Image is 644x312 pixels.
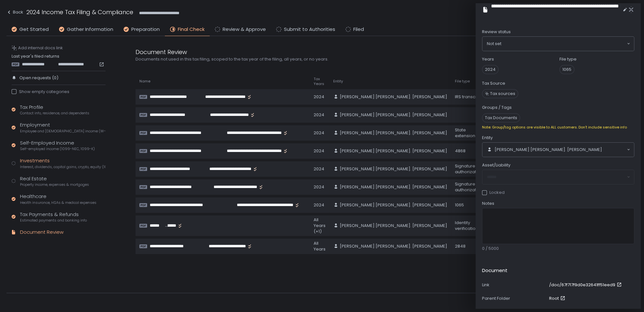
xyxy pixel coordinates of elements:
[559,56,577,62] label: File type
[455,79,470,84] span: File type
[549,282,623,288] a: /doc/67f717f9d0e32641ff51eed9
[340,223,447,229] span: [PERSON_NAME] [PERSON_NAME]. [PERSON_NAME]
[482,267,508,274] h2: Document
[20,229,64,236] div: Document Review
[549,296,567,301] a: Root
[495,147,602,153] span: [PERSON_NAME] [PERSON_NAME]. [PERSON_NAME]
[482,37,634,51] div: Search for option
[20,121,106,134] div: Employment
[20,111,89,116] span: Contact info, residence, and dependents
[136,56,445,62] div: Documents not used in this tax filing, scoped to the tax year of the filing, all years, or no years.
[139,79,150,84] span: Name
[340,243,447,249] span: [PERSON_NAME] [PERSON_NAME]. [PERSON_NAME]
[490,91,515,97] span: Tax sources
[314,77,326,86] span: Tax Years
[340,130,447,136] span: [PERSON_NAME] [PERSON_NAME]. [PERSON_NAME]
[136,48,445,56] div: Document Review
[20,139,95,152] div: Self-Employed Income
[20,193,96,205] div: Healthcare
[20,211,87,223] div: Tax Payments & Refunds
[602,147,626,153] input: Search for option
[482,65,498,74] span: 2024
[20,182,89,187] span: Property income, expenses & mortgages
[6,8,23,16] div: Back
[19,26,49,33] span: Get Started
[19,75,58,81] span: Open requests (0)
[12,45,63,51] button: Add internal docs link
[20,218,87,223] span: Estimated payments and banking info
[6,8,23,18] button: Back
[284,26,335,33] span: Submit to Authorities
[340,94,447,100] span: [PERSON_NAME] [PERSON_NAME]. [PERSON_NAME]
[353,26,364,33] span: Filed
[340,202,447,208] span: [PERSON_NAME] [PERSON_NAME]. [PERSON_NAME]
[20,175,89,187] div: Real Estate
[482,143,634,157] div: Search for option
[20,157,106,169] div: Investments
[20,129,106,134] span: Employee and [DEMOGRAPHIC_DATA] income (W-2s)
[482,56,494,62] label: Years
[12,53,106,67] div: Last year's filed returns
[482,282,547,288] div: Link
[482,162,510,168] span: Asset/Liability
[340,112,447,118] span: [PERSON_NAME] [PERSON_NAME]. [PERSON_NAME]
[223,26,266,33] span: Review & Approve
[482,201,494,206] span: Notes
[131,26,160,33] span: Preparation
[67,26,113,33] span: Gather Information
[340,184,447,190] span: [PERSON_NAME] [PERSON_NAME]. [PERSON_NAME]
[20,147,95,151] span: Self-employed income (1099-NEC, 1099-K)
[482,113,520,122] span: Tax Documents
[482,135,493,141] span: Entity
[20,104,89,116] div: Tax Profile
[482,105,512,110] label: Groups / Tags
[482,246,634,251] div: 0 / 5000
[20,165,106,169] span: Interest, dividends, capital gains, crypto, equity (1099s, K-1s)
[178,26,205,33] span: Final Check
[559,65,574,74] span: 1065
[26,8,133,16] h1: 2024 Income Tax Filing & Compliance
[501,41,626,47] input: Search for option
[482,296,547,301] div: Parent Folder
[20,200,96,205] span: Health insurance, HSAs & medical expenses
[333,79,343,84] span: Entity
[340,148,447,154] span: [PERSON_NAME] [PERSON_NAME]. [PERSON_NAME]
[487,41,501,47] span: Not set
[340,166,447,172] span: [PERSON_NAME] [PERSON_NAME]. [PERSON_NAME]
[482,29,511,35] span: Review status
[482,125,634,130] div: Note: Group/tag options are visible to ALL customers. Don't include sensitive info
[482,80,505,86] label: Tax Source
